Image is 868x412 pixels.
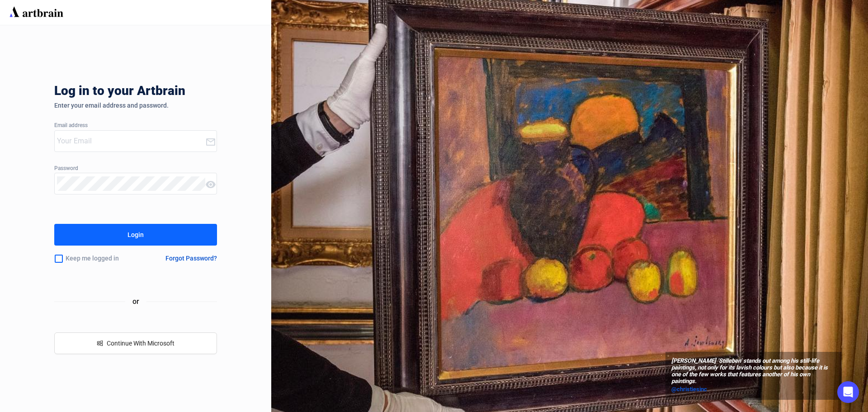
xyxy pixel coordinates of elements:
div: Enter your email address and password. [54,102,217,109]
span: Continue With Microsoft [107,340,175,347]
div: Login [127,227,144,242]
div: Open Intercom Messenger [837,381,859,403]
span: windows [97,340,103,346]
span: or [125,296,146,307]
a: @christiesinc [671,385,836,394]
button: Login [54,224,217,246]
div: Email address [54,123,217,129]
div: Password [54,166,217,172]
input: Your Email [57,134,205,148]
span: [PERSON_NAME] ‘Stilleben’ stands out among his still-life paintings, not only for its lavish colo... [671,358,836,385]
span: @christiesinc [671,386,707,393]
div: Log in to your Artbrain [54,84,325,102]
div: Forgot Password? [165,255,217,262]
div: Keep me logged in [54,249,144,268]
button: windowsContinue With Microsoft [54,332,217,354]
